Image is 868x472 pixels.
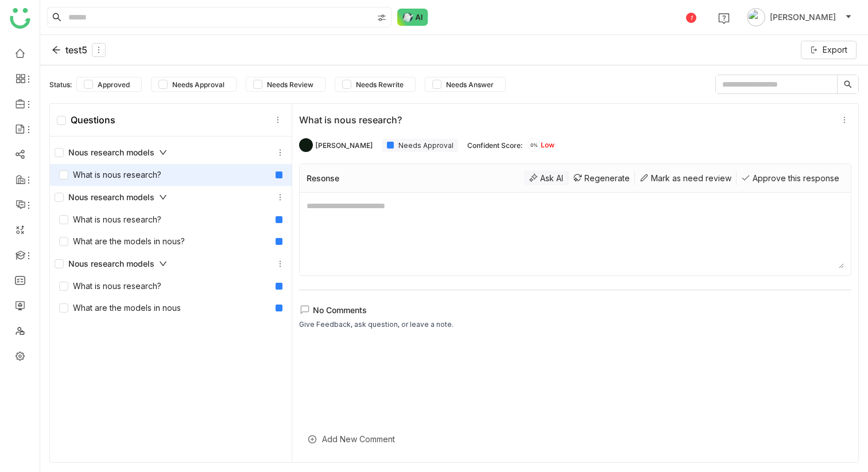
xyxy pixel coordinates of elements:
[299,425,851,453] div: Add New Comment
[299,319,454,330] div: Give Feedback, ask question, or leave a note.
[59,280,161,292] div: What is nous research?
[50,186,292,209] div: Nous research models
[262,80,318,89] span: Needs Review
[49,80,72,89] div: Status:
[745,8,854,26] button: [PERSON_NAME]
[524,171,568,185] div: Ask AI
[441,80,498,89] span: Needs Answer
[59,302,181,314] div: What are the models in nous
[55,191,167,204] div: Nous research models
[313,305,367,315] span: No Comments
[59,213,161,226] div: What is nous research?
[315,141,373,150] div: [PERSON_NAME]
[527,143,541,147] span: 0%
[307,173,339,183] div: Resonse
[93,80,134,89] span: Approved
[770,11,836,24] span: [PERSON_NAME]
[737,171,844,185] div: Approve this response
[382,139,458,152] div: Needs Approval
[568,171,635,185] div: Regenerate
[168,80,229,89] span: Needs Approval
[55,146,167,159] div: Nous research models
[299,304,311,315] img: lms-comment.svg
[10,8,30,29] img: logo
[57,114,115,126] div: Questions
[351,80,408,89] span: Needs Rewrite
[527,138,555,152] div: Low
[397,9,428,26] img: ask-buddy-normal.svg
[801,41,857,59] button: Export
[467,141,522,150] div: Confident Score:
[299,138,313,152] img: 61307121755ca5673e314e4d
[59,235,185,248] div: What are the models in nous?
[299,114,833,126] div: What is nous research?
[52,43,106,57] div: test5
[823,44,847,56] span: Export
[718,13,730,24] img: help.svg
[635,171,737,185] div: Mark as need review
[59,169,161,181] div: What is nous research?
[50,141,292,164] div: Nous research models
[686,13,696,23] div: 1
[50,252,292,275] div: Nous research models
[55,258,167,270] div: Nous research models
[377,13,386,22] img: search-type.svg
[747,8,765,26] img: avatar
